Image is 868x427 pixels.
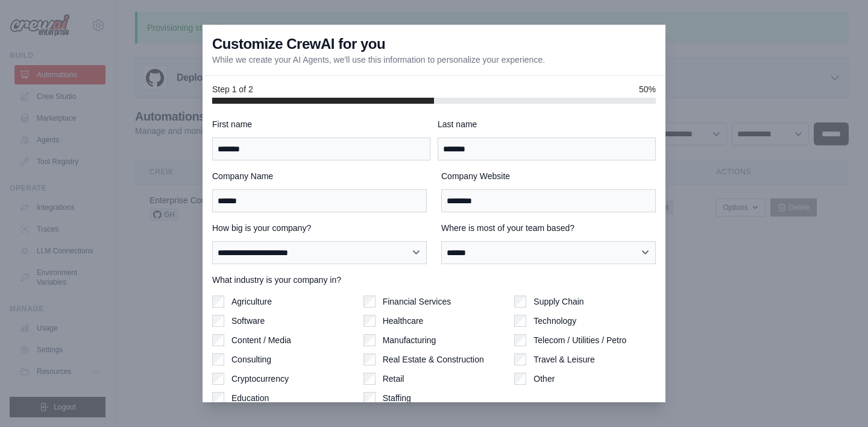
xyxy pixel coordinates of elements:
label: Cryptocurrency [231,373,289,385]
label: Manufacturing [383,334,436,346]
label: Last name [438,118,656,130]
label: Software [231,315,265,327]
label: How big is your company? [212,222,427,234]
span: 50% [639,83,656,95]
label: Consulting [231,353,271,365]
label: First name [212,118,430,130]
label: Technology [533,315,576,327]
label: What industry is your company in? [212,274,656,286]
p: While we create your AI Agents, we'll use this information to personalize your experience. [212,54,545,66]
label: Staffing [383,392,411,404]
label: Supply Chain [533,296,583,308]
label: Company Name [212,170,427,182]
label: Retail [383,373,404,385]
label: Agriculture [231,296,272,308]
label: Financial Services [383,296,451,308]
label: Real Estate & Construction [383,353,484,365]
label: Telecom / Utilities / Petro [533,334,626,346]
label: Where is most of your team based? [441,222,656,234]
span: Step 1 of 2 [212,83,253,95]
label: Content / Media [231,334,291,346]
label: Travel & Leisure [533,353,594,365]
label: Healthcare [383,315,424,327]
h3: Customize CrewAI for you [212,34,385,54]
label: Education [231,392,269,404]
label: Other [533,373,555,385]
label: Company Website [441,170,656,182]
